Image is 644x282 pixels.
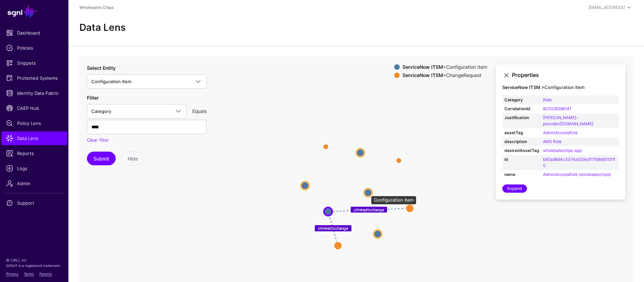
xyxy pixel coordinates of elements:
[504,97,539,103] strong: Category
[6,165,62,172] span: Logs
[502,184,527,193] a: Expand
[543,97,552,102] a: Role
[502,85,619,90] h4: Configuration Item
[504,148,539,154] strong: desiredAssetTag
[1,146,67,160] a: Reports
[1,131,67,145] a: Data Lens
[543,139,562,144] a: AWS Role
[1,86,67,100] a: Identity Data Fabric
[543,115,593,126] a: [PERSON_NAME]-provider/[DOMAIN_NAME]
[6,200,62,206] span: Support
[6,29,62,36] span: Dashboard
[318,226,348,231] text: cilinkedtochange
[87,64,116,72] label: Select Entity
[543,106,571,111] a: 822028386141
[401,73,489,78] div: > ChangeRequest
[1,56,67,70] a: Snippets
[6,263,62,268] p: SGNL® is a registered trademark
[504,171,539,178] strong: name
[6,120,62,127] span: Policy Lens
[190,107,209,115] div: Equals
[91,108,111,114] span: Category
[1,41,67,55] a: Policies
[87,94,99,101] label: Filter
[543,157,615,168] a: b92ad6d4c3374a503e3f7fd9d00131f0
[87,137,109,143] a: Clear filter
[504,139,539,145] strong: description
[1,101,67,115] a: CAEP Hub
[4,4,64,19] a: SGNL
[1,71,67,85] a: Protected Systems
[1,177,67,190] a: Admin
[502,85,544,90] strong: ServiceNow ITSM >
[543,172,611,177] a: AdminAccessRole (wholesalechips)
[1,116,67,130] a: Policy Lens
[371,196,416,205] div: Configuration Item
[504,106,539,112] strong: CorrelationId
[543,148,582,153] a: wholesalechips-app
[354,207,384,212] text: cilinkedtochange
[6,180,62,187] span: Admin
[121,152,144,165] button: Hide
[504,156,539,163] strong: id
[39,272,52,276] a: Patents
[504,115,539,121] strong: Justification
[24,272,34,276] a: Terms
[91,79,131,84] span: Configuration Item
[87,152,116,165] button: Submit
[6,44,62,51] span: Policies
[401,64,489,70] div: > Configuration Item
[6,257,62,263] p: © [URL], Inc
[402,64,443,70] strong: ServiceNow ITSM
[1,162,67,175] a: Logs
[6,150,62,157] span: Reports
[6,60,62,66] span: Snippets
[79,22,126,34] h2: Data Lens
[6,105,62,112] span: CAEP Hub
[504,130,539,136] strong: assetTag
[1,26,67,40] a: Dashboard
[512,72,619,78] h3: Properties
[6,135,62,142] span: Data Lens
[79,5,114,10] a: Wholesales Chips
[6,75,62,81] span: Protected Systems
[402,72,443,78] strong: ServiceNow ITSM
[543,130,578,135] a: AdminAccessRole
[589,4,625,11] div: [EMAIL_ADDRESS]
[6,90,62,97] span: Identity Data Fabric
[6,272,18,276] a: Privacy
